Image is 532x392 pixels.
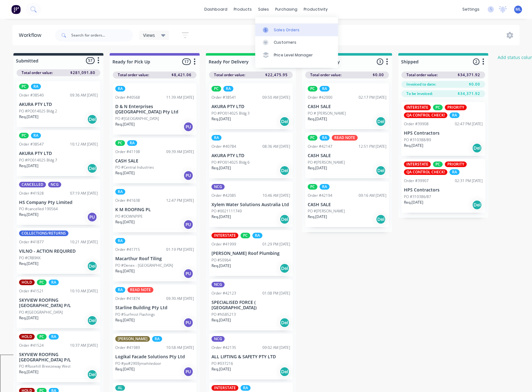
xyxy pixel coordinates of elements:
p: Req. [DATE] [211,214,231,220]
p: Req. [DATE] [211,366,231,372]
div: RAREAD NOTEOrder #4187409:30 AM [DATE]Starline Building Pty LtdPO #Surfmist FlashingsReq.[DATE]PU [113,285,196,330]
div: RA [223,86,233,92]
p: Req. [DATE] [115,317,135,323]
div: READ NOTE [332,135,358,141]
div: NCG [211,282,225,287]
div: Order #41715 [115,247,140,252]
div: 09:39 AM [DATE] [166,149,194,155]
span: $281,091.80 [70,70,95,76]
span: Total order value: [22,70,53,76]
div: INTERSTATEPCPRIORITYQA CONTROL CHECK!RAOrder #3990702:31 PM [DATE]HPS ContractorsPO #310386/87Req... [401,159,485,213]
div: Order #41874 [115,296,140,301]
div: 09:50 AM [DATE] [262,95,290,100]
div: RA [115,86,125,92]
span: $8,421.06 [172,72,191,78]
input: Search for orders... [71,29,133,42]
p: CASH SALE [308,202,386,207]
div: Order #41524 [19,343,44,348]
a: Customers [255,36,338,49]
p: Req. [DATE] [211,317,231,323]
a: Price Level Manager [255,49,338,61]
p: PO #NS85213 [211,312,236,317]
div: Del [376,166,386,176]
div: 11:39 AM [DATE] [166,95,194,100]
span: Total order value: [310,72,341,78]
p: Logikal Facade Solutions Pty Ltd [115,354,194,360]
div: READ NOTE [127,287,153,293]
div: products [231,5,255,14]
div: PC [19,133,29,138]
p: Req. [DATE] [19,212,38,217]
div: RA [115,189,125,195]
span: Total order value: [214,72,245,78]
span: Total order value: [406,72,438,78]
div: PRIORITY [445,105,467,110]
div: RA [252,233,262,238]
div: Customers [274,40,296,45]
div: productivity [301,5,331,14]
p: CASH SALE [308,153,386,158]
div: [PERSON_NAME] [115,336,150,342]
div: RAOrder #4163812:47 PM [DATE]K M ROOFING PLPO #DOWNPIPEReq.[DATE]PU [113,186,196,232]
div: AL [115,385,125,391]
div: PU [183,122,193,132]
div: RA [115,287,125,293]
div: Order #38547 [19,141,44,147]
div: PC [19,84,29,89]
div: Order #42085 [211,193,236,198]
div: 09:16 AM [DATE] [359,193,386,198]
div: RA [31,84,41,89]
div: INTERSTATE [211,385,238,391]
div: [PERSON_NAME]RAOrder #4198910:58 AM [DATE]Logikal Facade Solutions Pty LtdPO #po#2909jmwhitedoorR... [113,334,196,380]
div: RA [49,334,59,340]
div: Order #41638 [115,198,140,203]
div: RA [152,336,162,342]
p: CASH SALE [115,158,194,164]
div: NCGOrder #4208510:46 AM [DATE]Xylem Water Solutions Australia LtdPO #0021111749Req.[DATE]Del [209,181,293,227]
div: PC [241,233,250,238]
p: PO #DOWNPIPE [115,214,143,219]
div: 01:29 PM [DATE] [262,241,290,247]
p: PO #PO014025 Bldg 3 [211,111,250,116]
div: 10:21 AM [DATE] [70,239,98,245]
div: Price Level Manager [274,52,313,58]
div: HOLDPCRAOrder #4152410:37 AM [DATE]SKYVIEW ROOFING [GEOGRAPHIC_DATA] P/LPO #Rosehill Breezeway We... [17,331,100,383]
div: PU [183,220,193,230]
p: HPS Contractors [404,187,483,193]
div: RA [241,385,251,391]
div: INTERSTATEPCPRIORITYQA CONTROL CHECK!RAOrder #3990802:47 PM [DATE]HPS ContractorsPO #310388/89Req... [401,102,485,156]
p: PO #PO014025 Bldg 7 [19,157,57,163]
div: Order #42123 [211,290,236,296]
p: PO #PO014025 Bldg 2 [19,108,57,114]
div: Order #42147 [308,144,332,149]
div: Del [280,166,290,176]
div: 10:37 AM [DATE] [70,343,98,348]
p: Macarthur Roof Tiling [115,256,194,261]
div: INTERSTATE [211,233,238,238]
div: PC [37,280,47,285]
div: Del [87,163,97,173]
p: PO #Denex - [GEOGRAPHIC_DATA] [115,263,173,268]
div: 01:19 PM [DATE] [166,247,194,252]
div: Order #40568 [115,95,140,100]
div: RA [211,135,221,141]
span: $22,475.95 [265,72,288,78]
p: Req. [DATE] [115,122,135,127]
div: PCRAOrder #3854009:36 AM [DATE]AKURA PTY LTDPO #PO014025 Bldg 2Req.[DATE]Del [17,81,100,127]
div: Del [280,367,290,377]
p: D & N Enterprises ([GEOGRAPHIC_DATA]) Pty Ltd [115,104,194,115]
p: PO #Central Industries [115,165,154,170]
div: settings [459,5,483,14]
div: CANCELLED [19,182,46,187]
div: Sales Orders [274,27,300,33]
div: Order #38540 [19,92,44,98]
p: HPS Contractors [404,131,483,136]
p: PO # [PERSON_NAME] [308,111,346,116]
div: RA [320,135,330,141]
p: Req. [DATE] [115,170,135,176]
div: 10:58 AM [DATE] [166,345,194,350]
div: COLLECTIONS/RETURNS [19,231,68,236]
p: VILNO - ACTION REQUIRED [19,249,98,254]
div: 09:30 AM [DATE] [166,296,194,301]
p: PO #[GEOGRAPHIC_DATA] [19,310,63,315]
